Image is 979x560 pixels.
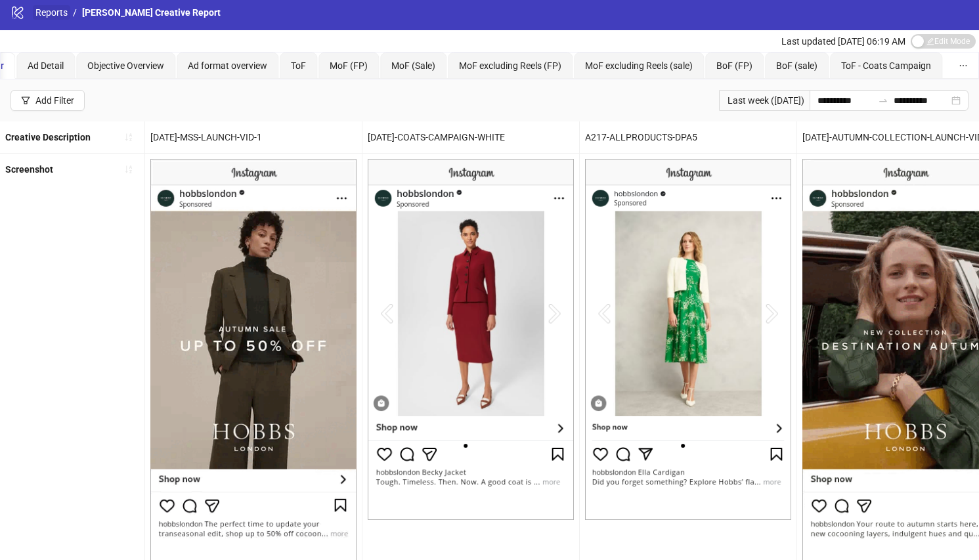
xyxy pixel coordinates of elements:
[87,60,164,71] span: Objective Overview
[291,60,306,71] span: ToF
[716,60,752,71] span: BoF (FP)
[580,121,796,153] div: A217-ALLPRODUCTS-DPA5
[188,60,267,71] span: Ad format overview
[35,95,74,106] div: Add Filter
[878,95,888,106] span: to
[362,121,579,153] div: [DATE]-COATS-CAMPAIGN-WHITE
[82,7,221,18] span: [PERSON_NAME] Creative Report
[33,5,70,20] a: Reports
[73,5,77,20] li: /
[776,60,817,71] span: BoF (sale)
[719,90,810,111] div: Last week ([DATE])
[781,36,905,47] span: Last updated [DATE] 06:19 AM
[585,60,693,71] span: MoF excluding Reels (sale)
[11,90,85,111] button: Add Filter
[5,164,53,175] b: Screenshot
[145,121,362,153] div: [DATE]-MSS-LAUNCH-VID-1
[124,165,133,174] span: sort-ascending
[391,60,435,71] span: MoF (Sale)
[948,53,978,79] button: ellipsis
[124,133,133,142] span: sort-ascending
[330,60,368,71] span: MoF (FP)
[28,60,64,71] span: Ad Detail
[21,96,30,105] span: filter
[5,132,91,142] b: Creative Description
[368,159,574,520] img: Screenshot 120235258651690624
[841,60,931,71] span: ToF - Coats Campaign
[959,61,968,70] span: ellipsis
[878,95,888,106] span: swap-right
[459,60,561,71] span: MoF excluding Reels (FP)
[585,159,791,520] img: Screenshot 120219827832110624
